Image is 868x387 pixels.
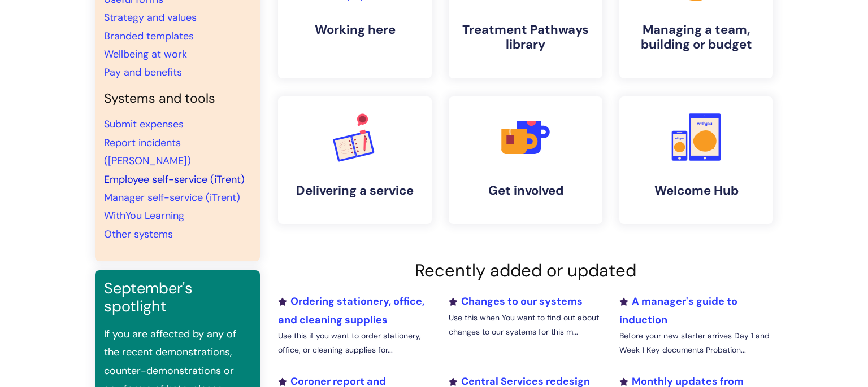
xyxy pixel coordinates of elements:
[104,11,197,24] a: Strategy and values
[104,29,194,43] a: Branded templates
[104,191,240,204] a: Manager self-service (iTrent)
[104,279,251,316] h3: September's spotlight
[104,91,251,107] h4: Systems and tools
[449,311,602,339] p: Use this when You want to find out about changes to our systems for this m...
[104,227,173,241] a: Other systems
[104,117,184,131] a: Submit expenses
[619,294,737,326] a: A manager's guide to induction
[619,329,773,357] p: Before your new starter arrives Day 1 and Week 1 Key documents Probation...
[278,294,424,326] a: Ordering stationery, office, and cleaning supplies
[278,96,432,224] a: Delivering a service
[278,260,773,281] h2: Recently added or updated
[458,183,593,198] h4: Get involved
[619,96,773,224] a: Welcome Hub
[104,209,184,222] a: WithYou Learning
[104,136,191,168] a: Report incidents ([PERSON_NAME])
[449,294,583,308] a: Changes to our systems
[104,173,245,186] a: Employee self-service (iTrent)
[287,183,423,198] h4: Delivering a service
[449,96,602,224] a: Get involved
[287,23,423,37] h4: Working here
[628,23,764,52] h4: Managing a team, building or budget
[458,23,593,52] h4: Treatment Pathways library
[104,47,187,61] a: Wellbeing at work
[104,65,182,79] a: Pay and benefits
[278,329,432,357] p: Use this if you want to order stationery, office, or cleaning supplies for...
[628,183,764,198] h4: Welcome Hub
